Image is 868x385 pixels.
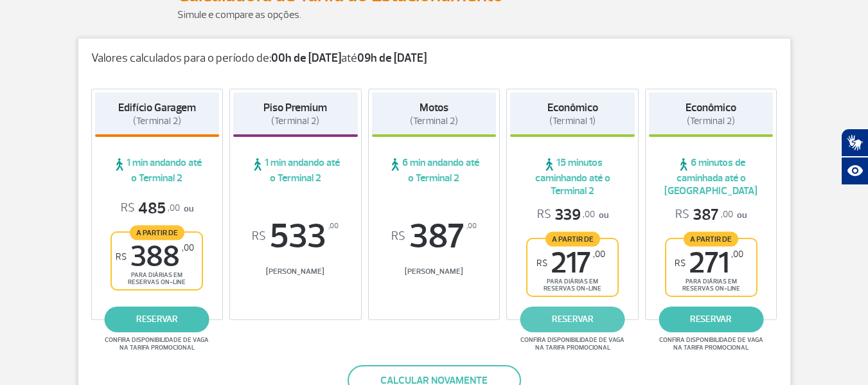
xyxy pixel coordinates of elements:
[537,205,608,225] p: ou
[130,225,184,240] span: A partir de
[466,219,477,233] sup: ,00
[410,115,458,127] span: (Terminal 2)
[537,205,595,225] span: 339
[686,101,736,114] strong: Econômico
[357,51,427,66] strong: 09h de [DATE]
[372,267,497,276] span: [PERSON_NAME]
[328,219,339,233] sup: ,00
[372,156,497,184] span: 6 min andando até o Terminal 2
[271,51,341,66] strong: 00h de [DATE]
[263,101,327,114] strong: Piso Premium
[91,51,777,66] p: Valores calculados para o período de: até
[675,258,686,269] sup: R$
[182,242,194,253] sup: ,00
[675,205,733,225] span: 387
[677,278,745,292] span: para diárias em reservas on-line
[116,242,194,271] span: 388
[841,129,868,157] button: Abrir tradutor de língua de sinais.
[841,129,868,185] div: Plugin de acessibilidade da Hand Talk.
[675,205,747,225] p: ou
[252,229,266,244] sup: R$
[391,229,405,244] sup: R$
[118,101,196,114] strong: Edifício Garagem
[649,156,774,197] span: 6 minutos de caminhada até o [GEOGRAPHIC_DATA]
[133,115,181,127] span: (Terminal 2)
[177,7,691,22] p: Simule e compare as opções.
[536,258,547,269] sup: R$
[549,115,596,127] span: (Terminal 1)
[271,115,319,127] span: (Terminal 2)
[372,219,497,254] span: 387
[233,267,358,276] span: [PERSON_NAME]
[538,278,607,292] span: para diárias em reservas on-line
[121,199,180,219] span: 485
[841,157,868,185] button: Abrir recursos assistivos.
[95,156,220,184] span: 1 min andando até o Terminal 2
[105,307,209,332] a: reservar
[520,307,625,332] a: reservar
[657,336,765,352] span: Confira disponibilidade de vaga na tarifa promocional
[687,115,735,127] span: (Terminal 2)
[545,231,600,246] span: A partir de
[684,231,738,246] span: A partir de
[510,156,635,197] span: 15 minutos caminhando até o Terminal 2
[420,101,448,114] strong: Motos
[103,336,211,352] span: Confira disponibilidade de vaga na tarifa promocional
[659,307,763,332] a: reservar
[121,199,193,219] p: ou
[116,251,127,262] sup: R$
[675,249,743,278] span: 271
[536,249,605,278] span: 217
[547,101,598,114] strong: Econômico
[233,156,358,184] span: 1 min andando até o Terminal 2
[731,249,743,260] sup: ,00
[518,336,626,352] span: Confira disponibilidade de vaga na tarifa promocional
[233,219,358,254] span: 533
[123,271,191,286] span: para diárias em reservas on-line
[593,249,605,260] sup: ,00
